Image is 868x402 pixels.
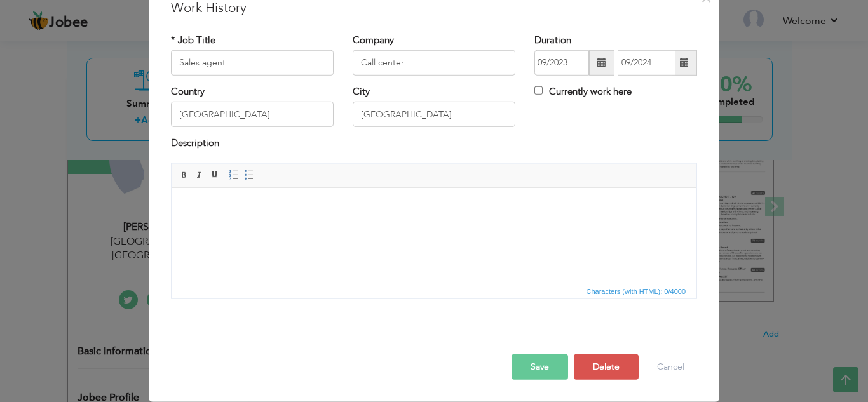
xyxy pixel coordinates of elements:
span: Characters (with HTML): 0/4000 [584,286,689,297]
button: Delete [574,354,639,380]
a: Italic [193,168,207,182]
a: Insert/Remove Bulleted List [242,168,256,182]
input: Present [618,50,675,76]
button: Cancel [644,354,697,380]
a: Insert/Remove Numbered List [227,168,241,182]
label: Currently work here [534,85,632,98]
label: * Job Title [171,33,215,46]
label: Company [353,33,394,46]
label: City [353,85,370,98]
a: Bold [177,168,191,182]
label: Description [171,137,219,150]
input: Currently work here [534,86,543,95]
label: Country [171,85,205,98]
iframe: Rich Text Editor, workEditor [172,188,696,283]
div: Statistics [584,286,690,297]
button: Save [512,354,568,380]
label: Duration [534,33,571,46]
a: Underline [208,168,222,182]
input: From [534,50,589,76]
